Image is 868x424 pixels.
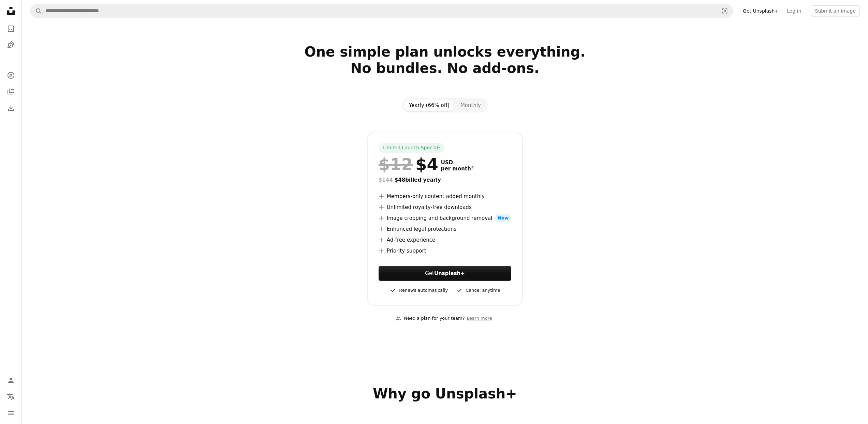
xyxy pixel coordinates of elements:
[379,225,511,233] li: Enhanced legal protections
[379,155,438,173] div: $4
[379,143,444,153] div: Limited Launch Special
[437,145,442,151] a: 1
[455,100,486,111] button: Monthly
[379,266,511,281] button: GetUnsplash+
[717,4,733,17] button: Visual search
[4,4,18,19] a: Home — Unsplash
[434,270,465,276] strong: Unsplash+
[441,166,474,172] span: per month
[739,5,783,16] a: Get Unsplash+
[4,101,18,115] a: Download History
[4,85,18,99] a: Collections
[379,236,511,244] li: Ad-free experience
[4,38,18,52] a: Illustrations
[225,44,665,93] h2: One simple plan unlocks everything. No bundles. No add-ons.
[379,247,511,255] li: Priority support
[4,22,18,35] a: Photos
[4,69,18,82] a: Explore
[379,203,511,211] li: Unlimited royalty-free downloads
[30,4,733,18] form: Find visuals sitewide
[379,155,413,173] span: $12
[379,192,511,200] li: Members-only content added monthly
[30,4,42,17] button: Search Unsplash
[471,165,474,169] sup: 2
[379,214,511,222] li: Image cropping and background removal
[495,214,511,222] span: New
[379,176,511,184] div: $48 billed yearly
[4,406,18,420] button: Menu
[379,177,393,183] span: $144
[403,100,455,111] button: Yearly (66% off)
[470,166,475,172] a: 2
[225,385,665,402] h2: Why go Unsplash+
[4,390,18,404] button: Language
[396,315,465,322] div: Need a plan for your team?
[389,286,448,294] div: Renews automatically
[441,160,474,166] span: USD
[465,313,494,324] a: Learn more
[4,374,18,387] a: Log in / Sign up
[783,5,805,16] a: Log in
[811,5,860,16] button: Submit an image
[438,144,440,148] sup: 1
[456,286,500,294] div: Cancel anytime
